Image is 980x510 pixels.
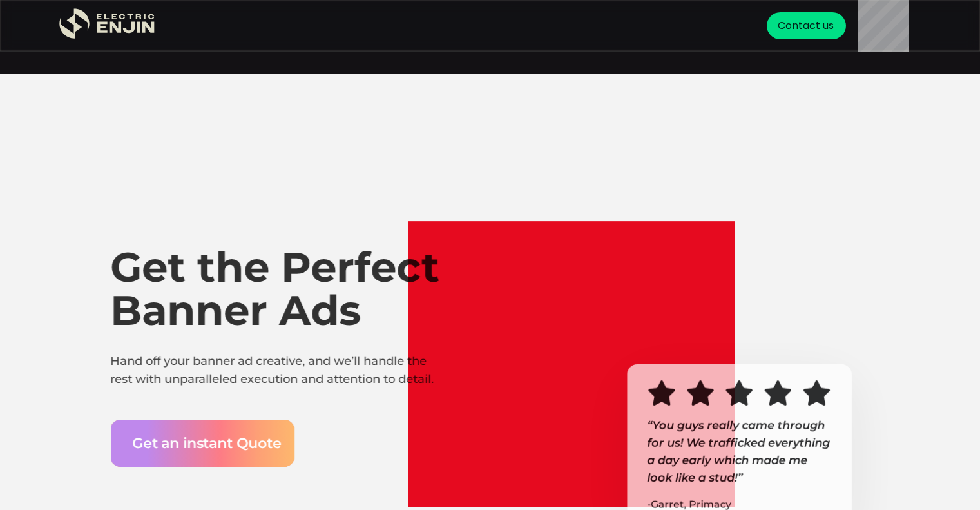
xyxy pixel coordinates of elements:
[110,246,458,332] h1: Get the Perfect Banner Ads
[132,433,282,454] div: Get an instant Quote
[59,8,156,44] a: home
[647,417,831,487] p: “You guys really came through for us! We trafficked everything a day early which made me look lik...
[767,12,846,39] a: Contact us
[778,18,834,34] div: Contact us
[110,420,294,467] a: Get an instant Quote
[110,353,439,389] p: Hand off your banner ad creative, and we’ll handle the rest with unparalleled execution and atten...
